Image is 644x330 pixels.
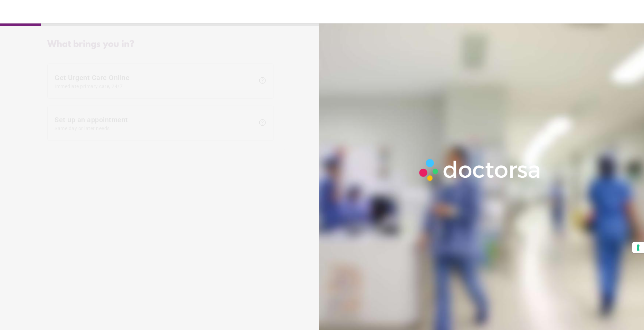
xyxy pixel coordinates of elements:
button: Your consent preferences for tracking technologies [632,242,644,253]
span: Set up an appointment [55,116,255,131]
img: Logo-Doctorsa-trans-White-partial-flat.png [416,155,545,184]
span: Immediate primary care, 24/7 [55,84,255,89]
span: help [258,118,267,127]
div: What brings you in? [47,39,274,50]
span: Get Urgent Care Online [55,74,255,89]
span: help [258,76,267,85]
span: Same day or later needs [55,126,255,131]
